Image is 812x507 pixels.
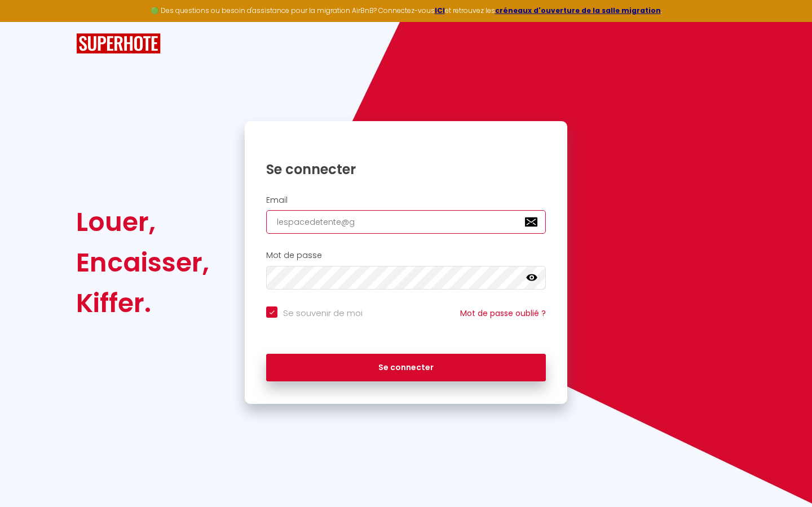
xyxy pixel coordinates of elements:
[266,354,546,382] button: Se connecter
[76,283,209,323] div: Kiffer.
[266,210,546,234] input: Ton Email
[9,5,43,38] button: Ouvrir le widget de chat LiveChat
[76,33,161,54] img: SuperHote logo
[76,242,209,283] div: Encaisser,
[266,251,546,260] h2: Mot de passe
[266,161,546,178] h1: Se connecter
[460,308,546,319] a: Mot de passe oublié ?
[266,195,546,205] h2: Email
[495,6,661,15] a: créneaux d'ouverture de la salle migration
[435,6,445,15] a: ICI
[76,202,209,242] div: Louer,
